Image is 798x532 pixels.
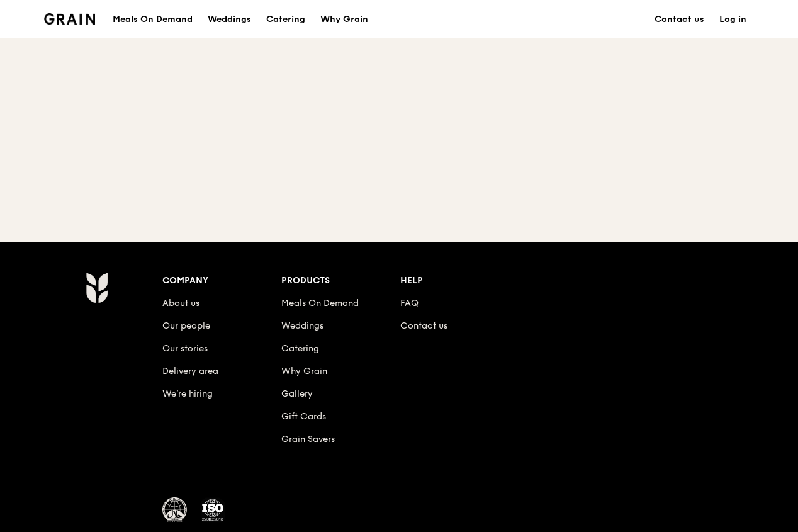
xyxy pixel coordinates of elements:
[712,1,754,38] a: Log in
[281,388,313,399] a: Gallery
[281,366,327,376] a: Why Grain
[281,411,326,422] a: Gift Cards
[400,298,419,308] a: FAQ
[281,272,400,290] div: Products
[200,1,259,38] a: Weddings
[44,13,95,25] img: Grain
[400,320,447,331] a: Contact us
[162,272,281,290] div: Company
[208,1,251,38] div: Weddings
[281,320,323,331] a: Weddings
[313,1,376,38] a: Why Grain
[281,298,359,308] a: Meals On Demand
[162,298,199,308] a: About us
[162,497,188,523] img: MUIS Halal Certified
[113,13,193,26] h1: Meals On Demand
[162,320,210,331] a: Our people
[162,366,218,376] a: Delivery area
[105,13,200,26] a: Meals On Demand
[259,1,313,38] a: Catering
[281,434,335,444] a: Grain Savers
[647,1,712,38] a: Contact us
[400,272,519,290] div: Help
[266,1,305,38] div: Catering
[200,497,225,523] img: ISO Certified
[281,343,319,354] a: Catering
[162,388,213,399] a: We’re hiring
[86,272,108,303] img: Grain
[162,343,208,354] a: Our stories
[320,1,368,38] div: Why Grain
